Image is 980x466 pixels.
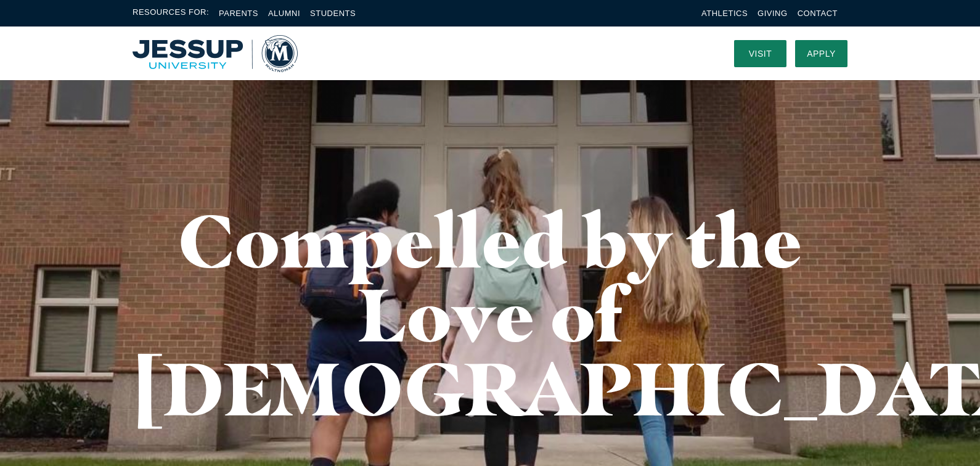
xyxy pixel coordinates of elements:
[701,9,748,18] a: Athletics
[133,203,847,425] h1: Compelled by the Love of [DEMOGRAPHIC_DATA]
[734,40,786,67] a: Visit
[133,6,209,20] span: Resources For:
[133,35,298,72] img: Multnomah University Logo
[310,9,356,18] a: Students
[133,35,298,72] a: Home
[795,40,847,67] a: Apply
[219,9,258,18] a: Parents
[268,9,300,18] a: Alumni
[757,9,788,18] a: Giving
[798,9,838,18] a: Contact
